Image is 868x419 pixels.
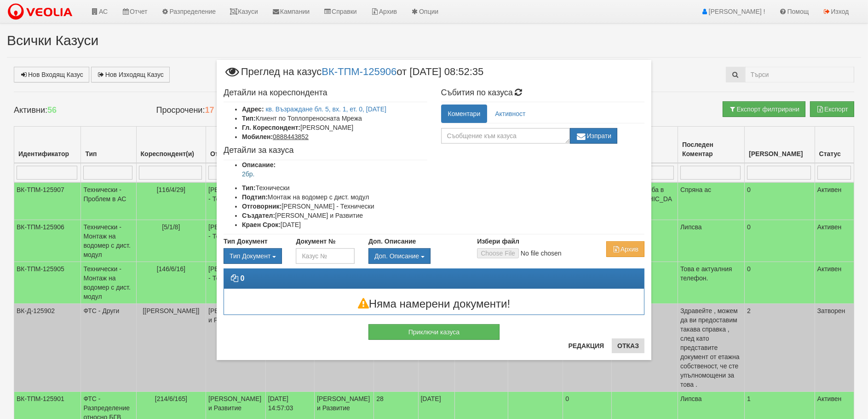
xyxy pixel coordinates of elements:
h3: Няма намерени документи! [224,298,644,310]
b: Мобилен: [242,133,273,140]
p: 2бр. [242,169,427,179]
b: Описание: [242,161,276,169]
label: Тип Документ [224,237,268,246]
li: Монтаж на водомер с дист. модул [242,192,427,202]
button: Архив [606,241,644,257]
span: Тип Документ [230,252,270,260]
h4: Събития по казуса [441,88,645,98]
h4: Детайли на кореспондента [224,88,427,98]
b: Тип: [242,115,256,122]
a: Активност [488,105,532,123]
li: Технически [242,183,427,192]
b: Гл. Кореспондент: [242,124,300,131]
tcxspan: Call 0888443852 via 3CX [273,133,309,140]
b: Краен Срок: [242,221,281,228]
a: Коментари [441,105,488,123]
div: Двоен клик, за изчистване на избраната стойност. [368,248,463,264]
b: Подтип: [242,193,268,201]
button: Редакция [563,338,609,353]
label: Избери файл [477,237,519,246]
button: Доп. Описание [368,248,431,264]
input: Казус № [296,248,354,264]
span: Доп. Описание [374,252,419,260]
button: Изпрати [570,128,618,144]
li: [PERSON_NAME] и Развитие [242,211,427,220]
a: ВК-ТПМ-125906 [322,65,397,77]
b: Тип: [242,184,256,192]
button: Отказ [612,338,644,353]
li: [PERSON_NAME] - Технически [242,202,427,211]
li: [DATE] [242,220,427,229]
li: [PERSON_NAME] [242,123,427,132]
span: Преглед на казус от [DATE] 08:52:35 [224,67,483,84]
b: Адрес: [242,105,264,113]
div: Двоен клик, за изчистване на избраната стойност. [224,248,282,264]
a: кв. Възраждане бл. 5, вх. 1, ет. 0, [DATE] [266,105,386,113]
b: Отговорник: [242,203,282,210]
li: Клиент по Топлопреносната Мрежа [242,114,427,123]
button: Тип Документ [224,248,282,264]
label: Доп. Описание [368,237,416,246]
button: Приключи казуса [368,324,500,340]
strong: 0 [240,274,244,282]
h4: Детайли за казуса [224,146,427,155]
label: Документ № [296,237,335,246]
b: Създател: [242,212,275,219]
